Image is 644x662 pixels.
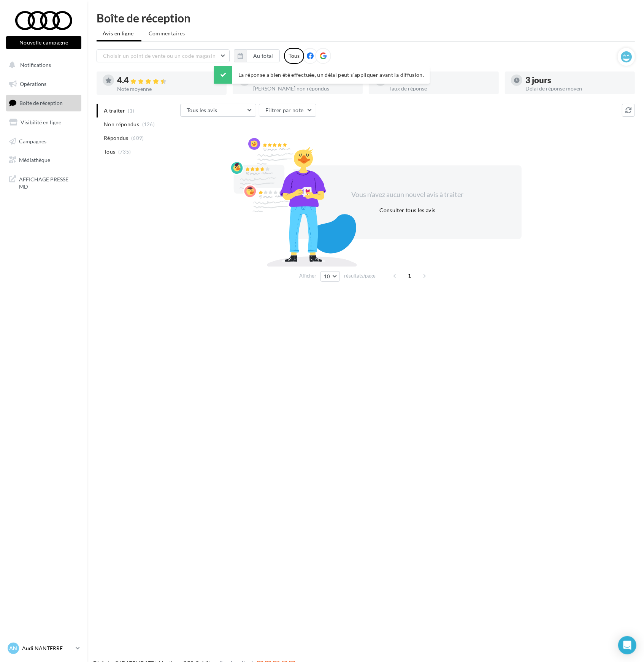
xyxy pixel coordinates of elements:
[320,271,340,282] button: 10
[404,270,416,282] span: 1
[117,76,220,85] div: 4.4
[131,135,144,141] span: (609)
[247,49,280,62] button: Au total
[6,36,81,49] button: Nouvelle campagne
[6,641,81,656] a: AN Audi NANTERRE
[180,104,256,117] button: Tous les avis
[214,66,430,84] div: La réponse a bien été effectuée, un délai peut s’appliquer avant la diffusion.
[19,157,50,163] span: Médiathèque
[618,636,636,654] div: Open Intercom Messenger
[5,114,83,130] a: Visibilité en ligne
[376,206,438,215] button: Consulter tous les avis
[299,272,316,279] span: Afficher
[19,138,46,144] span: Campagnes
[324,273,330,279] span: 10
[20,81,46,87] span: Opérations
[389,86,493,91] div: Taux de réponse
[234,49,280,62] button: Au total
[104,134,128,142] span: Répondus
[5,95,83,111] a: Boîte de réception
[5,133,83,149] a: Campagnes
[10,645,17,652] span: AN
[389,76,493,84] div: 83 %
[5,152,83,168] a: Médiathèque
[20,62,51,68] span: Notifications
[149,30,185,37] span: Commentaires
[142,121,155,127] span: (126)
[97,12,635,24] div: Boîte de réception
[5,57,80,73] button: Notifications
[5,171,83,194] a: AFFICHAGE PRESSE MD
[21,119,61,125] span: Visibilité en ligne
[103,52,216,59] span: Choisir un point de vente ou un code magasin
[344,272,376,279] span: résultats/page
[525,76,629,84] div: 3 jours
[259,104,316,117] button: Filtrer par note
[284,48,304,64] div: Tous
[104,121,139,128] span: Non répondus
[19,100,63,106] span: Boîte de réception
[118,149,131,155] span: (735)
[19,174,78,191] span: AFFICHAGE PRESSE MD
[187,107,217,113] span: Tous les avis
[22,645,73,652] p: Audi NANTERRE
[525,86,629,91] div: Délai de réponse moyen
[5,76,83,92] a: Opérations
[342,190,473,200] div: Vous n'avez aucun nouvel avis à traiter
[97,49,230,62] button: Choisir un point de vente ou un code magasin
[104,148,115,156] span: Tous
[117,86,220,92] div: Note moyenne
